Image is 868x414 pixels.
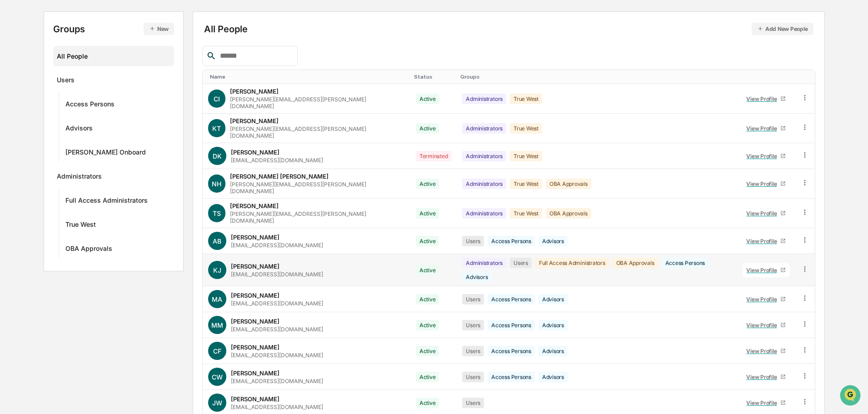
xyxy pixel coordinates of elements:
div: Users [462,372,484,382]
div: Active [416,398,439,408]
div: View Profile [746,153,780,160]
div: [PERSON_NAME] [231,292,279,299]
div: Advisors [65,124,93,135]
div: Advisors [539,372,568,382]
div: Active [416,94,439,104]
span: • [75,148,79,155]
div: [PERSON_NAME][EMAIL_ADDRESS][PERSON_NAME][DOMAIN_NAME] [230,125,405,139]
div: [PERSON_NAME] [231,149,279,156]
div: 🔎 [9,204,16,211]
div: Administrators [462,258,506,268]
div: Toggle SortBy [803,74,811,80]
div: Access Persons [488,372,535,382]
span: AB [213,237,221,245]
a: View Profile [743,149,790,163]
p: How can we help? [9,19,165,34]
span: Attestations [75,186,113,195]
div: True West [65,220,96,231]
div: Users [57,76,75,87]
div: Terminated [416,151,452,161]
span: [PERSON_NAME] [28,148,74,155]
div: True West [510,94,542,104]
div: View Profile [746,296,780,303]
div: Access Persons [488,346,535,356]
div: Administrators [57,172,102,183]
div: [EMAIL_ADDRESS][DOMAIN_NAME] [231,378,323,384]
div: Past conversations [9,101,61,108]
div: View Profile [746,322,780,329]
span: Pylon [90,225,110,232]
div: [EMAIL_ADDRESS][DOMAIN_NAME] [231,326,323,333]
div: Users [462,294,484,304]
div: [PERSON_NAME][EMAIL_ADDRESS][PERSON_NAME][DOMAIN_NAME] [230,210,405,224]
div: Toggle SortBy [741,74,792,80]
a: View Profile [743,121,790,135]
div: Administrators [462,208,506,219]
a: View Profile [743,234,790,248]
div: Active [416,208,439,219]
div: Active [416,294,439,304]
span: DK [213,152,222,160]
button: New [144,23,174,35]
div: Users [462,398,484,408]
span: TS [213,209,221,217]
div: [PERSON_NAME] [231,395,279,403]
div: [PERSON_NAME] [231,344,279,351]
div: Advisors [539,294,568,304]
a: View Profile [743,396,790,410]
div: Administrators [462,151,506,161]
span: KJ [213,266,221,274]
div: OBA Approvals [613,258,658,268]
div: True West [510,123,542,134]
div: [EMAIL_ADDRESS][DOMAIN_NAME] [231,242,323,249]
div: Advisors [539,236,568,246]
img: 1746055101610-c473b297-6a78-478c-a979-82029cc54cd1 [9,70,25,86]
div: Active [416,265,439,275]
div: [PERSON_NAME] Onboard [65,148,146,159]
div: [PERSON_NAME] [231,263,279,270]
div: Full Access Administrators [535,258,609,268]
a: View Profile [743,370,790,384]
div: 🗄️ [66,187,73,194]
div: View Profile [746,267,780,274]
div: Advisors [462,272,491,282]
a: 🖐️Preclearance [5,182,62,199]
a: View Profile [743,206,790,220]
div: [PERSON_NAME] [231,369,279,377]
div: [PERSON_NAME][EMAIL_ADDRESS][PERSON_NAME][DOMAIN_NAME] [230,96,405,110]
div: [PERSON_NAME] [231,318,279,325]
a: View Profile [743,318,790,332]
div: Users [462,346,484,356]
div: [EMAIL_ADDRESS][DOMAIN_NAME] [231,271,323,278]
button: Add New People [752,23,813,35]
a: Powered byPylon [64,225,110,232]
div: Users [510,258,532,268]
div: View Profile [746,95,780,102]
a: View Profile [743,263,790,277]
div: Access Persons [488,320,535,330]
div: Start new chat [41,70,149,79]
span: MM [211,321,223,329]
a: View Profile [743,177,790,191]
a: View Profile [743,292,790,306]
span: Data Lookup [18,203,57,212]
div: Users [462,320,484,330]
div: All People [204,23,813,35]
span: JW [212,399,222,407]
div: [PERSON_NAME] [PERSON_NAME] [230,173,329,180]
div: [EMAIL_ADDRESS][DOMAIN_NAME] [231,404,323,410]
div: True West [510,208,542,219]
span: Preclearance [18,186,59,195]
div: View Profile [746,210,780,217]
div: Active [416,346,439,356]
div: Access Persons [662,258,709,268]
div: View Profile [746,180,780,187]
div: View Profile [746,399,780,406]
div: We're available if you need us! [41,79,125,86]
div: OBA Approvals [65,244,112,255]
div: All People [57,49,171,64]
span: NH [212,180,221,188]
div: Toggle SortBy [414,74,454,80]
div: Active [416,372,439,382]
